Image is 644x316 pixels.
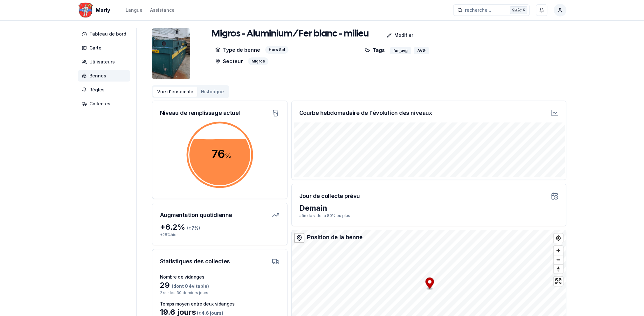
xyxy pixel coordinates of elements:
[78,6,113,14] a: Marly
[369,29,418,42] a: Modifier
[78,84,133,95] a: Règles
[394,32,413,38] p: Modifier
[465,7,493,13] span: recherche ...
[89,31,126,37] span: Tableau de bord
[554,265,563,273] span: Reset bearing to north
[160,232,280,237] p: + 28 % hier
[89,45,101,51] span: Carte
[78,70,133,82] a: Bennes
[96,6,110,14] span: Marly
[78,56,133,68] a: Utilisateurs
[160,222,280,232] div: + 6.2 %
[299,109,432,117] h3: Courbe hebdomadaire de l'évolution des niveaux
[425,278,434,291] div: Map marker
[89,59,115,65] span: Utilisateurs
[554,246,563,255] button: Zoom in
[299,213,558,218] p: afin de vider à 80% ou plus
[78,98,133,109] a: Collectes
[150,6,175,14] a: Assistance
[215,46,260,54] p: Type de benne
[390,47,411,54] div: for_avg
[554,264,563,273] button: Reset bearing to north
[196,310,223,316] span: (± 4.6 jours )
[554,255,563,264] button: Zoom out
[126,7,142,13] div: Langue
[160,211,232,220] h3: Augmentation quotidienne
[299,192,360,201] h3: Jour de collecte prévu
[153,87,197,97] button: Vue d'ensemble
[126,6,142,14] button: Langue
[265,46,288,54] div: Hors Sol
[160,290,280,295] p: 2 sur les 30 derniers jours
[215,57,243,65] p: Secteur
[414,47,429,54] div: AVG
[365,46,385,54] p: Tags
[160,109,240,117] h3: Niveau de remplissage actuel
[197,87,228,97] button: Historique
[89,101,110,107] span: Collectes
[78,28,133,40] a: Tableau de bord
[211,28,369,40] h1: Migros - Aluminium/Fer blanc - milieu
[89,87,105,93] span: Règles
[299,203,558,213] div: Demain
[78,3,93,18] img: Marly Logo
[152,28,190,79] img: bin Image
[170,283,209,289] span: (dont 0 évitable)
[307,233,363,242] div: Position de la benne
[160,274,280,280] h3: Nombre de vidanges
[554,277,563,286] button: Enter fullscreen
[89,73,106,79] span: Bennes
[78,42,133,54] a: Carte
[160,257,230,266] h3: Statistiques des collectes
[160,301,280,307] h3: Temps moyen entre deux vidanges
[248,57,268,65] div: Migros
[453,4,530,16] button: recherche ...Ctrl+K
[187,225,200,231] span: (± 7 %)
[160,280,280,290] div: 29
[554,234,563,243] button: Find my location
